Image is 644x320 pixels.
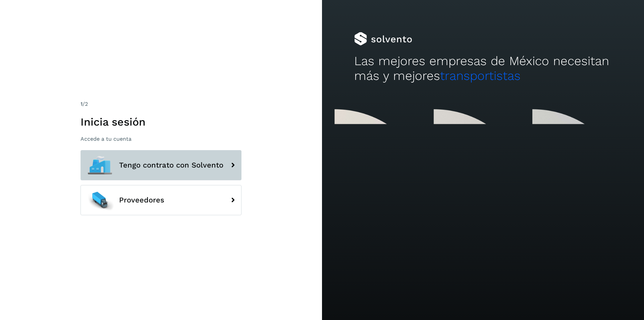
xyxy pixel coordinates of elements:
span: Tengo contrato con Solvento [119,161,223,169]
span: Proveedores [119,196,164,204]
button: Tengo contrato con Solvento [80,150,241,180]
h2: Las mejores empresas de México necesitan más y mejores [354,54,612,84]
span: 1 [80,101,83,107]
button: Proveedores [80,185,241,215]
span: transportistas [440,68,521,83]
p: Accede a tu cuenta [80,136,241,142]
h1: Inicia sesión [80,116,241,128]
div: /2 [80,100,241,108]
